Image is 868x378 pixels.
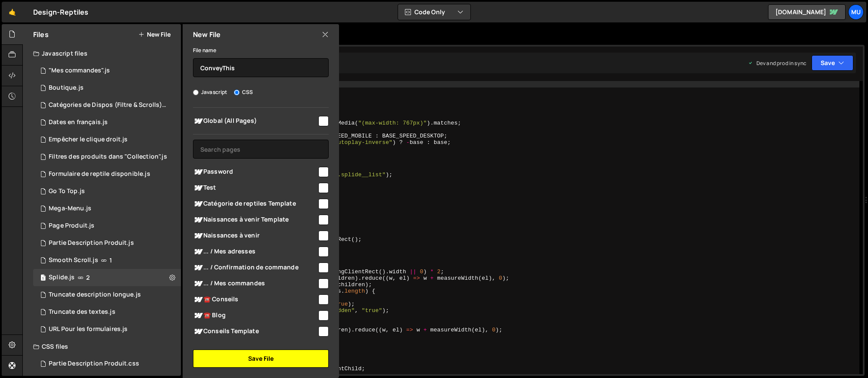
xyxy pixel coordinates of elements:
div: 16910/46547.js [33,62,181,79]
div: 16910/46617.js [33,166,181,183]
div: 16910/46295.js [33,269,181,286]
h2: Files [33,30,49,39]
div: CSS files [23,338,181,355]
div: Page Produit.js [49,222,94,230]
label: CSS [234,88,253,97]
div: Javascript files [23,45,181,62]
a: [DOMAIN_NAME] [768,4,846,20]
a: 🤙 [2,2,23,22]
div: Partie Description Produit.js [49,239,134,247]
div: 16910/46296.js [33,252,181,269]
div: Truncate des textes.js [49,308,115,316]
input: Name [193,58,329,77]
button: Save File [193,350,329,368]
div: 16910/46504.js [33,321,181,338]
span: 2 [86,274,90,281]
input: Javascript [193,90,199,95]
div: "Mes commandes".js [49,67,110,75]
div: Boutique.js [49,84,84,92]
span: ☎️ Blog [193,310,317,321]
span: Password [193,167,317,177]
a: Mu [848,4,864,20]
label: File name [193,46,216,55]
span: ... / Mes adresses [193,247,317,257]
span: Test [193,183,317,193]
div: 16910/46527.js [33,79,181,97]
div: Filtres des produits dans "Collection".js [49,153,167,161]
div: 16910/46562.js [33,217,181,234]
div: 16910/46780.js [33,234,181,252]
div: 16910/46784.css [33,355,181,372]
h2: New File [193,30,221,39]
div: 16910/46502.js [33,97,184,114]
div: 16910/46629.js [33,131,181,148]
div: 16910/46591.js [33,200,181,217]
div: Dates en français.js [49,119,108,126]
div: Catégories de Dispos (Filtre & Scrolls).js [49,101,168,109]
span: Naissances à venir [193,231,317,241]
div: Go To Top.js [49,187,85,195]
input: Search pages [193,140,329,159]
span: 1 [109,257,112,264]
button: New File [138,31,171,38]
span: ... / Confirmation de commande [193,262,317,273]
div: 16910/46628.js [33,286,181,303]
div: 16910/46494.js [33,148,184,166]
div: Empêcher le clique droit.js [49,136,128,144]
div: Formulaire de reptile disponible.js [49,170,150,178]
span: 1 [40,275,46,282]
div: 16910/46512.js [33,303,181,321]
div: Splide.js [49,274,75,281]
div: Partie Description Produit.css [49,360,139,368]
span: Naissances à venir Template [193,215,317,225]
div: Design-Reptiles [33,7,88,17]
span: Conseils Template [193,326,317,337]
div: Dev and prod in sync [748,59,806,67]
div: URL Pour les formulaires.js [49,325,128,333]
div: Smooth Scroll.js [49,256,98,264]
button: Code Only [398,4,470,20]
div: 16910/46781.js [33,114,181,131]
span: Global (All Pages) [193,116,317,126]
div: 16910/46616.js [33,183,181,200]
div: Mega-Menu.js [49,205,91,212]
span: ... / Mes commandes [193,278,317,289]
button: Save [812,55,853,71]
span: Catégorie de reptiles Template [193,199,317,209]
span: ☎️ Conseils [193,294,317,305]
div: Truncate description longue.js [49,291,141,299]
label: Javascript [193,88,227,97]
input: CSS [234,90,240,95]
